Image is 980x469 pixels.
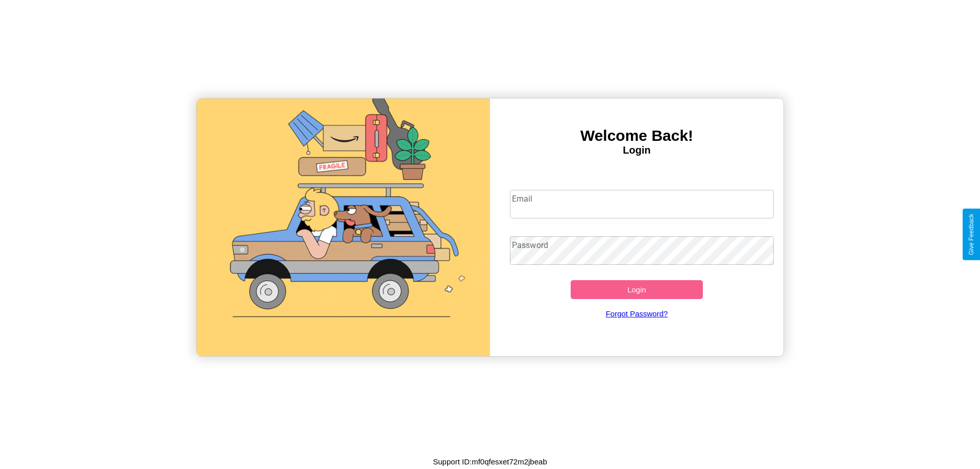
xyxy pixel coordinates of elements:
[571,280,703,299] button: Login
[433,455,547,468] p: Support ID: mf0qfesxet72m2jbeab
[490,144,783,156] h4: Login
[968,214,975,255] div: Give Feedback
[197,98,490,356] img: gif
[505,299,769,328] a: Forgot Password?
[490,127,783,144] h3: Welcome Back!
